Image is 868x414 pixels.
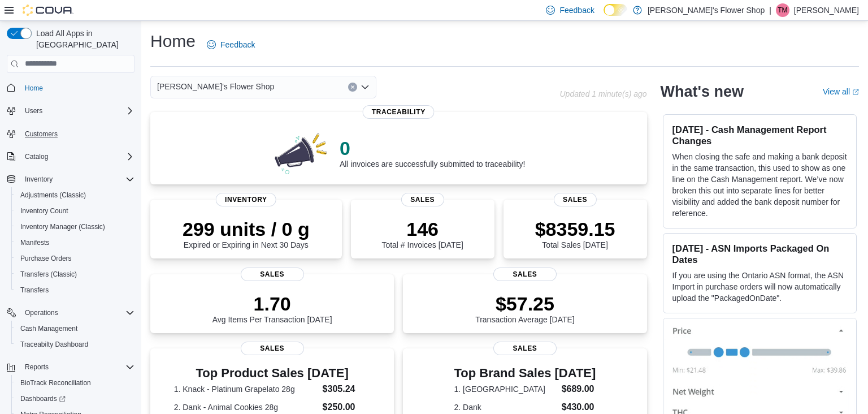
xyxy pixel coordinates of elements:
button: Cash Management [11,321,139,337]
button: Operations [2,305,139,321]
span: Cash Management [20,324,77,333]
span: Load All Apps in [GEOGRAPHIC_DATA] [32,28,134,50]
button: Manifests [11,235,139,251]
div: Avg Items Per Transaction [DATE] [212,292,332,324]
div: Total # Invoices [DATE] [381,218,463,249]
p: [PERSON_NAME]'s Flower Shop [648,3,765,17]
p: | [769,3,771,17]
h3: [DATE] - ASN Imports Packaged On Dates [672,243,847,265]
button: Clear input [348,83,357,92]
p: [PERSON_NAME] [794,3,859,17]
div: Expired or Expiring in Next 30 Days [183,218,310,249]
button: Transfers (Classic) [11,266,139,282]
h3: Top Brand Sales [DATE] [454,366,596,380]
button: Traceabilty Dashboard [11,337,139,352]
span: TM [778,3,787,17]
p: Updated 1 minute(s) ago [559,89,646,98]
span: Adjustments (Classic) [16,188,134,202]
p: $8359.15 [535,218,615,240]
span: Transfers [16,283,134,297]
dt: 2. Dank [454,402,557,413]
a: Cash Management [16,322,82,335]
span: Inventory Manager (Classic) [20,222,105,231]
div: Thomas Morse [776,3,789,17]
dt: 1. [GEOGRAPHIC_DATA] [454,383,557,395]
span: Home [20,81,134,95]
span: Purchase Orders [20,254,72,263]
h3: [DATE] - Cash Management Report Changes [672,124,847,146]
span: Sales [493,268,557,281]
a: Inventory Count [16,204,73,218]
dd: $430.00 [562,400,596,414]
span: Traceabilty Dashboard [16,338,134,351]
span: Reports [25,363,49,372]
span: Feedback [220,39,255,50]
button: Home [2,80,139,96]
span: Sales [241,268,304,281]
span: Inventory Manager (Classic) [16,220,134,234]
span: Users [25,106,42,115]
span: Feedback [559,5,594,16]
span: Sales [493,342,557,355]
span: Operations [20,306,134,320]
p: If you are using the Ontario ASN format, the ASN Import in purchase orders will now automatically... [672,270,847,304]
span: Purchase Orders [16,252,134,265]
span: BioTrack Reconciliation [16,376,134,390]
span: Transfers (Classic) [20,270,77,279]
button: Users [20,104,47,118]
span: Adjustments (Classic) [20,191,86,200]
div: Transaction Average [DATE] [475,292,575,324]
a: Manifests [16,236,54,249]
span: BioTrack Reconciliation [20,378,91,387]
span: Home [25,84,43,93]
span: Sales [241,342,304,355]
span: Cash Management [16,322,134,335]
button: Open list of options [361,83,370,92]
span: Sales [401,193,444,206]
input: Dark Mode [604,4,627,16]
span: Transfers (Classic) [16,268,134,281]
h3: Top Product Sales [DATE] [174,366,371,380]
span: Inventory Count [16,204,134,218]
a: Adjustments (Classic) [16,188,90,202]
p: When closing the safe and making a bank deposit in the same transaction, this used to show as one... [672,151,847,219]
div: All invoices are successfully submitted to traceability! [340,137,525,169]
dt: 2. Dank - Animal Cookies 28g [174,402,318,413]
button: Purchase Orders [11,251,139,266]
a: Home [20,81,47,95]
span: Inventory [216,193,276,206]
a: Transfers (Classic) [16,268,81,281]
p: 1.70 [212,292,332,315]
span: Dashboards [16,392,134,406]
button: Catalog [20,150,53,163]
span: Customers [25,130,58,139]
span: Sales [553,193,596,206]
button: Reports [2,359,139,375]
a: View allExternal link [823,87,859,96]
button: Customers [2,126,139,142]
span: Traceability [363,105,435,119]
img: 0 [272,130,331,175]
a: Purchase Orders [16,252,76,265]
span: Reports [20,360,134,374]
span: Manifests [16,236,134,249]
button: Inventory [2,171,139,187]
svg: External link [852,89,859,96]
a: Dashboards [16,392,70,406]
a: Transfers [16,283,53,297]
p: 0 [340,137,525,159]
span: Customers [20,127,134,141]
button: BioTrack Reconciliation [11,375,139,391]
dd: $250.00 [323,400,371,414]
a: Dashboards [11,391,139,407]
button: Adjustments (Classic) [11,187,139,203]
span: Inventory [20,172,134,186]
div: Total Sales [DATE] [535,218,615,249]
button: Inventory Manager (Classic) [11,219,139,235]
a: Feedback [202,33,259,56]
button: Operations [20,306,63,320]
button: Transfers [11,282,139,298]
a: Customers [20,127,62,141]
span: Users [20,104,134,118]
